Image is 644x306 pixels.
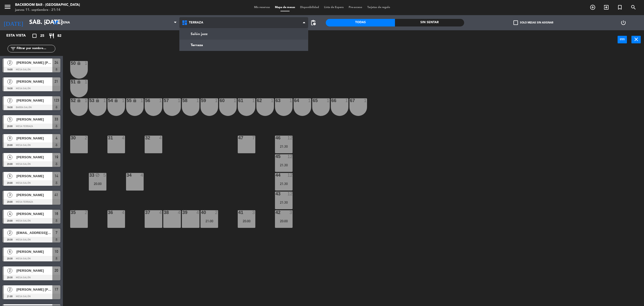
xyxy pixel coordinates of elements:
[252,98,255,103] div: 1
[7,193,12,198] span: 3
[220,98,220,103] div: 60
[56,135,57,141] span: 4
[252,136,255,140] div: 7
[215,210,218,215] div: 2
[108,210,108,215] div: 36
[7,60,12,65] span: 2
[294,98,294,103] div: 64
[15,3,80,8] div: Backroom Bar - [GEOGRAPHIC_DATA]
[159,136,162,140] div: 4
[55,78,58,84] span: 21
[133,98,137,103] i: lock
[327,98,330,103] div: 1
[16,79,52,84] span: [PERSON_NAME]
[630,4,636,10] i: search
[3,33,36,39] div: Esta vista
[395,19,464,26] div: Sin sentar
[252,6,272,9] span: Mis reservas
[321,6,346,9] span: Lista de Espera
[55,286,58,292] span: 17
[275,201,293,204] div: 21:30
[159,98,162,103] div: 1
[85,61,88,66] div: 1
[89,182,106,186] div: 20:00
[4,3,11,12] button: menu
[178,210,181,215] div: 4
[288,192,293,196] div: 12
[16,268,52,273] span: [PERSON_NAME]
[55,267,58,273] span: 20
[159,210,162,215] div: 4
[16,117,52,122] span: [PERSON_NAME]
[56,230,57,236] span: 7
[288,154,293,159] div: 12
[298,6,321,9] span: Disponibilidad
[85,80,88,84] div: 1
[7,117,12,122] span: 5
[290,98,293,103] div: 1
[55,249,58,255] span: 10
[620,20,626,26] i: power_settings_new
[85,98,88,103] div: 1
[7,249,12,254] span: 6
[7,268,12,273] span: 2
[122,210,125,215] div: 4
[7,79,12,84] span: 2
[16,155,52,160] span: [PERSON_NAME]
[55,173,58,179] span: 14
[16,192,52,198] span: [PERSON_NAME]
[49,33,55,39] i: restaurant
[313,98,313,103] div: 65
[215,98,218,103] div: 1
[619,36,625,42] i: power_input
[7,211,12,217] span: 4
[7,230,12,235] span: 2
[7,136,12,141] span: 8
[7,287,12,292] span: 2
[290,210,293,215] div: 3
[310,20,316,26] span: pending_actions
[16,287,52,292] span: [PERSON_NAME] [PERSON_NAME]
[31,33,37,39] i: crop_square
[7,155,12,160] span: 4
[200,219,218,223] div: 21:00
[77,80,81,84] i: lock
[275,163,293,167] div: 21:30
[326,19,395,26] div: Todas
[346,6,365,9] span: Pre-acceso
[16,211,52,217] span: [PERSON_NAME]
[345,98,348,103] div: 1
[108,136,108,140] div: 31
[85,210,88,215] div: 2
[272,6,298,9] span: Mapa de mesas
[127,173,127,177] div: 34
[122,136,125,140] div: 4
[234,98,237,103] div: 1
[108,98,108,103] div: 54
[201,210,201,215] div: 40
[189,21,203,24] span: Terraza
[57,33,61,39] span: 82
[114,98,118,103] i: lock
[141,173,144,177] div: 4
[122,98,125,103] div: 1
